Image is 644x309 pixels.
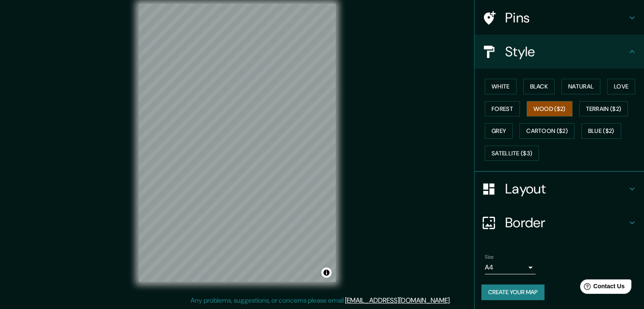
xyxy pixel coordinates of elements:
canvas: Map [139,4,336,282]
p: Any problems, suggestions, or concerns please email . [191,295,451,306]
label: Size [485,254,494,261]
div: . [451,295,452,306]
div: Style [475,35,644,69]
button: Natural [561,79,600,94]
button: Cartoon ($2) [520,123,575,139]
button: Black [523,79,555,94]
div: Border [475,206,644,240]
div: Layout [475,172,644,206]
button: Create your map [481,284,544,300]
button: White [485,79,517,94]
button: Love [607,79,635,94]
button: Wood ($2) [527,101,572,117]
button: Terrain ($2) [579,101,628,117]
h4: Style [505,43,627,60]
div: A4 [485,261,536,274]
button: Satellite ($3) [485,146,539,161]
a: [EMAIL_ADDRESS][DOMAIN_NAME] [345,296,450,305]
button: Toggle attribution [321,268,332,278]
h4: Pins [505,9,627,26]
button: Blue ($2) [581,123,621,139]
button: Grey [485,123,513,139]
div: Pins [475,1,644,35]
div: . [452,295,454,306]
h4: Border [505,214,627,231]
button: Forest [485,101,520,117]
h4: Layout [505,180,627,197]
iframe: Help widget launcher [569,276,635,300]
